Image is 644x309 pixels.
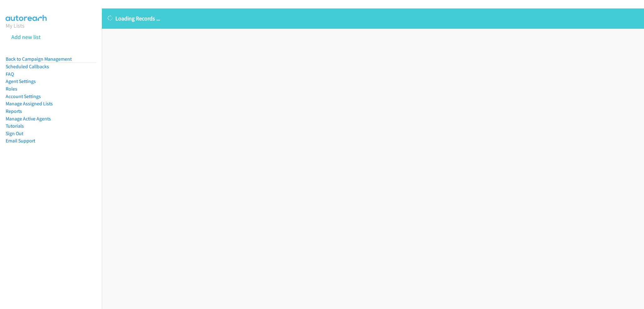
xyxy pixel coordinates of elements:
a: Back to Campaign Management [6,56,72,62]
a: Scheduled Callbacks [6,63,49,69]
a: Tutorials [6,123,24,129]
a: Manage Assigned Lists [6,101,53,107]
a: Reports [6,108,22,114]
a: Sign Out [6,130,23,136]
a: Email Support [6,138,35,144]
a: Agent Settings [6,78,36,84]
a: Roles [6,86,17,92]
a: FAQ [6,71,14,77]
p: Loading Records ... [108,14,638,23]
a: Manage Active Agents [6,116,51,122]
a: Account Settings [6,93,41,99]
a: Add new list [11,33,41,41]
a: My Lists [6,22,25,29]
